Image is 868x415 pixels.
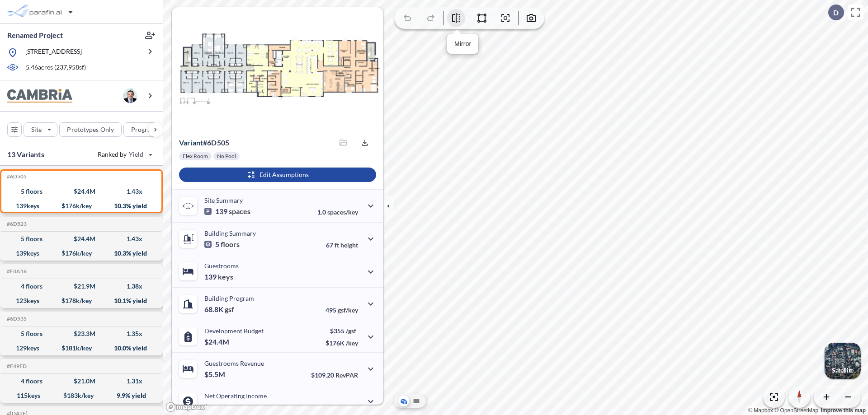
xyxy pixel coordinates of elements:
p: 45.0% [320,404,358,411]
span: keys [218,272,233,281]
span: Variant [179,138,203,147]
a: Improve this map [821,407,866,414]
a: Mapbox homepage [165,402,205,412]
p: Renamed Project [7,30,63,40]
p: 5.46 acres ( 237,958 sf) [26,63,86,73]
p: Site Summary [204,196,243,204]
span: spaces/key [327,208,358,216]
p: 139 [204,272,233,281]
p: 1.0 [317,208,358,216]
h5: Click to copy the code [5,268,27,275]
h5: Click to copy the code [5,221,27,227]
p: $2.5M [204,402,226,411]
p: Prototypes Only [67,125,114,134]
p: Guestrooms [204,262,239,270]
p: $5.5M [204,370,226,379]
button: Switcher ImageSatellite [825,343,861,379]
p: Development Budget [204,327,264,335]
button: Ranked by Yield [90,147,158,162]
button: Site Plan [411,396,422,406]
p: Building Summary [204,229,256,237]
p: 67 [326,241,358,249]
span: height [340,241,358,249]
p: Building Program [204,294,254,302]
p: $109.20 [311,371,358,379]
p: 5 [204,240,240,249]
p: No Pool [217,153,236,160]
p: Mirror [454,39,471,49]
p: $355 [325,327,358,335]
p: Edit Assumptions [259,170,309,179]
p: Guestrooms Revenue [204,359,264,367]
span: /key [346,339,358,347]
span: spaces [229,207,250,216]
button: Site [24,122,57,137]
img: user logo [123,89,137,103]
button: Edit Assumptions [179,168,376,182]
span: /gsf [346,327,356,335]
span: margin [338,404,358,411]
button: Program [123,122,172,137]
p: Satellite [832,367,854,374]
span: Yield [129,150,144,159]
button: Prototypes Only [59,122,122,137]
a: OpenStreetMap [774,407,818,414]
h5: Click to copy the code [5,363,27,369]
p: [STREET_ADDRESS] [25,47,82,58]
p: 495 [325,306,358,314]
span: ft [335,241,339,249]
p: D [833,9,839,17]
p: 13 Variants [7,149,44,160]
p: Net Operating Income [204,392,267,400]
p: Site [31,125,42,134]
img: BrandImage [7,89,72,103]
span: floors [221,240,240,249]
button: Aerial View [398,396,409,406]
img: Switcher Image [825,343,861,379]
p: 68.8K [204,305,234,314]
p: 139 [204,207,250,216]
h5: Click to copy the code [5,173,27,180]
span: RevPAR [335,371,358,379]
span: gsf [225,305,234,314]
p: # 6d505 [179,138,229,147]
h5: Click to copy the code [5,316,27,322]
p: Flex Room [183,153,208,160]
p: $24.4M [204,337,231,346]
span: gsf/key [338,306,358,314]
p: Program [131,125,156,134]
a: Mapbox [748,407,773,414]
p: $176K [325,339,358,347]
